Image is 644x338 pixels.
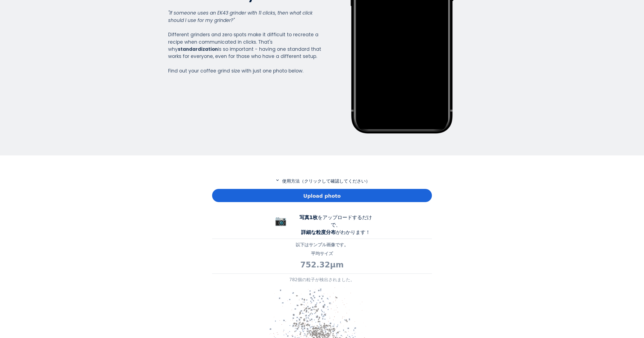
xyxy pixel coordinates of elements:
div: Different grinders and zero spots make it difficult to recreate a recipe when communicated in cli... [168,9,321,74]
b: 詳細な粒度分布 [301,229,336,235]
p: 以下はサンプル画像です。 [212,242,432,248]
b: 写真1枚 [299,214,318,220]
mat-icon: expand_more [274,178,281,183]
span: Upload photo [303,192,341,200]
p: 752.32μm [212,259,432,271]
p: 使用方法（クリックして確認してください） [212,178,432,185]
strong: standardization [178,46,218,52]
span: 📷 [275,215,287,226]
p: 平均サイズ [212,250,432,257]
div: をアップロードするだけで、 がわかります！ [295,214,377,236]
em: "If someone uses an EK43 grinder with 11 clicks, then what click should I use for my grinder?" [168,10,313,23]
p: 782個の粒子が検出されました。 [212,276,432,283]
